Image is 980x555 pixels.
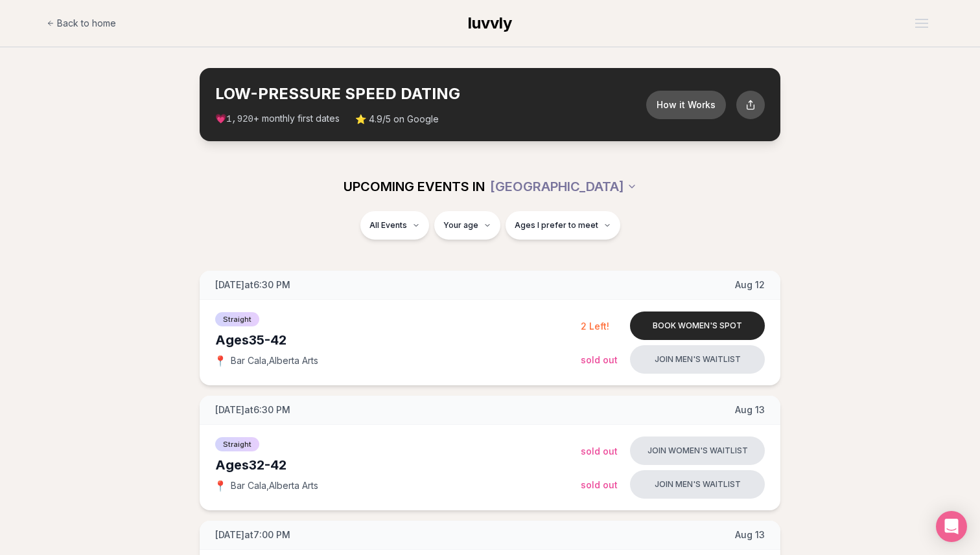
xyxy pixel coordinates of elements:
span: Straight [215,312,259,326]
div: Ages 32-42 [215,456,581,474]
button: Join men's waitlist [630,345,765,374]
span: Sold Out [581,446,618,457]
button: Open menu [910,14,933,33]
span: Bar Cala , Alberta Arts [231,479,318,492]
span: Bar Cala , Alberta Arts [231,354,318,367]
span: All Events [369,220,407,231]
span: luvvly [468,14,512,32]
a: Back to home [47,10,116,36]
span: 📍 [215,356,226,366]
span: 💗 + monthly first dates [215,112,340,126]
span: Aug 12 [735,278,765,291]
button: Join men's waitlist [630,470,765,499]
span: [DATE] at 6:30 PM [215,403,290,416]
button: [GEOGRAPHIC_DATA] [490,172,637,201]
span: Ages I prefer to meet [515,220,598,231]
button: Book women's spot [630,311,765,340]
span: Aug 13 [735,528,765,541]
span: 1,920 [226,114,253,124]
button: Ages I prefer to meet [506,211,620,240]
span: Sold Out [581,479,618,490]
span: 📍 [215,481,226,491]
a: luvvly [468,13,512,34]
span: ⭐ 4.9/5 on Google [355,113,439,126]
span: [DATE] at 7:00 PM [215,528,290,541]
button: How it Works [646,91,726,119]
span: Your age [443,220,478,231]
span: Sold Out [581,354,618,365]
span: UPCOMING EVENTS IN [344,177,485,196]
button: All Events [360,211,429,240]
span: [DATE] at 6:30 PM [215,278,290,291]
div: Ages 35-42 [215,331,581,349]
button: Your age [434,211,500,240]
div: Open Intercom Messenger [936,511,967,542]
button: Join women's waitlist [630,436,765,465]
span: Straight [215,437,259,451]
span: Aug 13 [735,403,765,416]
h2: LOW-PRESSURE SPEED DATING [215,84,646,104]
span: 2 Left! [581,321,609,332]
span: Back to home [57,17,116,30]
